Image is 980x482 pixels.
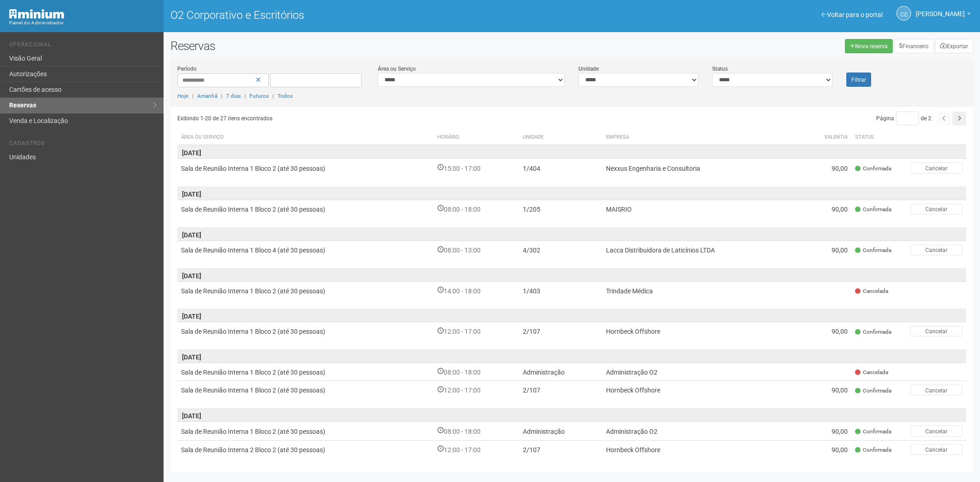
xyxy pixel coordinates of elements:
[9,41,51,48] font: Operacional
[910,204,963,214] button: Cancelar
[9,117,68,124] font: Venda e Localização
[910,245,963,255] button: Cancelar
[863,247,891,253] font: Confirmada
[181,134,224,140] font: Área ou Serviço
[925,165,947,172] font: Cancelar
[894,39,934,53] a: Financeiro
[444,369,481,376] font: 08:00 - 18:00
[523,446,540,454] font: 2/107
[925,206,947,213] font: Cancelar
[832,328,848,336] font: 90,00
[935,39,973,53] button: Exportar
[606,287,653,295] font: Trindade Médica
[9,55,42,62] font: Visão Geral
[182,353,201,361] font: [DATE]
[845,39,893,53] a: Nova reserva
[523,134,544,140] font: Unidade
[606,206,632,213] font: MAISRIO
[916,10,965,17] font: [PERSON_NAME]
[244,93,246,99] font: |
[606,328,660,336] font: Hornbeck Offshore
[170,9,304,22] font: O2 Corporativo e Escritórios
[9,101,36,109] font: Reservas
[182,272,201,280] font: [DATE]
[821,11,883,18] a: Voltar para o portal
[523,287,540,295] font: 1/403
[832,206,848,213] font: 90,00
[177,93,188,99] a: Hoje
[444,428,481,435] font: 08:00 - 18:00
[876,115,894,122] font: Página
[444,206,481,213] font: 08:00 - 18:00
[606,446,660,454] font: Hornbeck Offshore
[170,39,215,53] font: Reservas
[910,426,963,436] button: Cancelar
[378,66,416,72] font: Área ou Serviço
[444,165,481,172] font: 15:00 - 17:00
[916,1,965,17] span: Camila Catarina Lima
[192,93,193,99] font: |
[444,446,481,454] font: 12:00 - 17:00
[606,428,657,435] font: Administração O2
[9,140,45,146] font: Cadastros
[824,134,848,140] font: Valentia
[712,66,728,72] font: Status
[578,66,599,72] font: Unidade
[925,428,947,435] font: Cancelar
[606,247,715,254] font: Lacca Distribuidora de Laticínios LTDA
[181,287,325,295] font: Sala de Reunião Interna 1 Bloco 2 (até 30 pessoas)
[863,387,891,394] font: Confirmada
[925,328,947,335] font: Cancelar
[606,134,629,140] font: Empresa
[9,20,64,25] font: Painel do Administrador
[832,165,848,172] font: 90,00
[863,165,891,172] font: Confirmada
[249,93,269,99] font: Futuros
[278,93,293,99] font: Todos
[910,444,963,455] button: Cancelar
[181,387,325,394] font: Sala de Reunião Interna 1 Bloco 2 (até 30 pessoas)
[444,247,481,254] font: 08:00 - 13:00
[9,153,36,161] font: Unidades
[182,313,201,320] font: [DATE]
[910,385,963,395] button: Cancelar
[444,387,481,394] font: 12:00 - 17:00
[444,287,481,295] font: 14:00 - 18:00
[181,428,325,435] font: Sala de Reunião Interna 1 Bloco 2 (até 30 pessoas)
[901,11,908,18] font: CC
[916,11,971,19] a: [PERSON_NAME]
[444,328,481,336] font: 12:00 - 17:00
[177,66,197,72] font: Período
[606,387,660,394] font: Hornbeck Offshore
[855,134,874,140] font: Status
[181,446,325,454] font: Sala de Reunião Interna 2 Bloco 2 (até 30 pessoas)
[177,115,272,122] font: Exibindo 1-20 de 27 itens encontrados
[863,329,891,335] font: Confirmada
[181,247,325,254] font: Sala de Reunião Interna 1 Bloco 4 (até 30 pessoas)
[226,93,241,99] a: 7 dias
[9,86,62,93] font: Cartões de acesso
[523,165,540,172] font: 1/404
[182,149,201,157] font: [DATE]
[197,93,217,99] a: Amanhã
[606,369,657,376] font: Administração O2
[523,206,540,213] font: 1/205
[896,6,911,21] a: CC
[9,70,47,78] font: Autorizações
[181,328,325,336] font: Sala de Reunião Interna 1 Bloco 2 (até 30 pessoas)
[437,134,459,140] font: Horário
[910,163,963,173] button: Cancelar
[523,328,540,336] font: 2/107
[855,43,888,50] font: Nova reserva
[902,43,929,50] font: Financeiro
[832,428,848,435] font: 90,00
[181,165,325,172] font: Sala de Reunião Interna 1 Bloco 2 (até 30 pessoas)
[272,93,274,99] font: |
[925,387,947,393] font: Cancelar
[832,387,848,394] font: 90,00
[832,446,848,454] font: 90,00
[523,428,565,435] font: Administração
[846,73,871,87] button: Filtrar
